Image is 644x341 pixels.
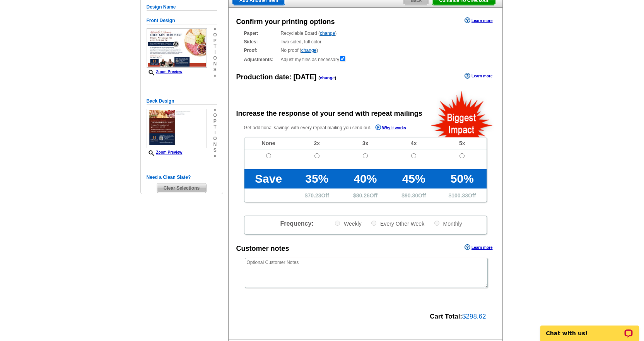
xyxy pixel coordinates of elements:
[341,137,389,149] td: 3x
[308,192,321,199] span: 70.23
[293,137,341,149] td: 2x
[430,313,462,320] strong: Cart Total:
[244,30,278,37] strong: Paper:
[244,56,278,63] strong: Adjustments:
[465,17,492,24] a: Learn more
[465,244,492,250] a: Learn more
[213,50,217,55] span: i
[438,188,486,202] td: $ Off
[462,313,486,320] span: $298.62
[244,137,293,149] td: None
[213,147,217,153] span: s
[213,124,217,130] span: t
[213,26,217,32] span: »
[465,73,492,79] a: Learn more
[438,169,486,188] td: 50%
[356,192,370,199] span: 80.26
[451,192,468,199] span: 100.33
[301,48,316,53] a: change
[213,142,217,147] span: n
[535,317,644,341] iframe: LiveChat chat widget
[213,153,217,159] span: »
[213,107,217,113] span: »
[371,220,424,227] label: Every Other Week
[371,221,376,226] input: Every Other Week
[147,3,217,11] h5: Design Name
[147,174,217,181] h5: Need a Clean Slate?
[213,130,217,136] span: i
[430,90,494,137] img: biggestImpact.png
[157,183,206,193] span: Clear Selections
[147,17,217,24] h5: Front Design
[280,220,313,227] span: Frequency:
[147,28,207,68] img: small-thumb.jpg
[375,124,406,132] a: Why it works
[335,221,340,226] input: Weekly
[318,75,336,80] span: ( )
[213,55,217,61] span: o
[236,72,337,82] div: Production date:
[213,38,217,44] span: p
[438,137,486,149] td: 5x
[341,169,389,188] td: 40%
[147,109,207,149] img: small-thumb.jpg
[320,31,335,36] a: change
[213,61,217,67] span: n
[236,17,335,27] div: Confirm your printing options
[294,73,317,81] span: [DATE]
[244,55,487,63] div: Adjust my files as necessary
[244,30,487,37] div: Recyclable Board ( )
[147,150,183,154] a: Zoom Preview
[389,169,438,188] td: 45%
[293,188,341,202] td: $ Off
[334,220,362,227] label: Weekly
[213,136,217,142] span: o
[341,188,389,202] td: $ Off
[244,47,487,54] div: No proof ( )
[244,169,293,188] td: Save
[434,221,439,226] input: Monthly
[244,47,278,54] strong: Proof:
[244,123,423,132] p: Get additional savings with every repeat mailing you send out.
[236,108,422,119] div: Increase the response of your send with repeat mailings
[320,75,335,80] a: change
[213,32,217,38] span: o
[434,220,462,227] label: Monthly
[389,188,438,202] td: $ Off
[293,169,341,188] td: 35%
[213,67,217,73] span: s
[236,243,289,254] div: Customer notes
[147,98,217,105] h5: Back Design
[405,192,418,199] span: 90.30
[244,38,487,45] div: Two sided, full color
[147,70,183,74] a: Zoom Preview
[244,38,278,45] strong: Sides:
[389,137,438,149] td: 4x
[213,44,217,50] span: t
[213,118,217,124] span: p
[213,73,217,79] span: »
[213,113,217,118] span: o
